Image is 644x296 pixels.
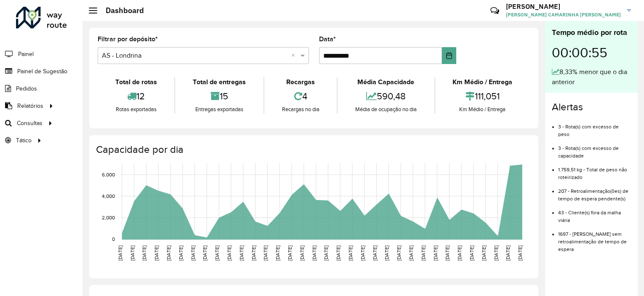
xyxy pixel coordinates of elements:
div: Rotas exportadas [100,105,172,114]
text: [DATE] [372,245,378,261]
text: [DATE] [360,245,365,261]
div: Tempo médio por rota [552,27,631,38]
text: 4,000 [102,193,115,199]
div: 590,48 [340,87,432,105]
h4: Alertas [552,101,631,113]
text: 6,000 [102,172,115,177]
text: [DATE] [517,245,523,261]
span: Clear all [291,51,298,61]
text: 2,000 [102,215,115,220]
text: [DATE] [348,245,353,261]
text: [DATE] [214,245,220,261]
li: 3 - Rota(s) com excesso de peso [558,117,631,138]
span: Consultas [17,119,43,128]
text: [DATE] [226,245,232,261]
text: [DATE] [444,245,450,261]
text: [DATE] [130,245,135,261]
text: [DATE] [420,245,426,261]
span: Relatórios [17,101,43,110]
text: [DATE] [311,245,317,261]
li: 3 - Rota(s) com excesso de capacidade [558,138,631,160]
div: Total de rotas [100,77,172,87]
div: 4 [266,87,335,105]
text: [DATE] [239,245,244,261]
li: 43 - Cliente(s) fora da malha viária [558,203,631,224]
div: Km Médio / Entrega [437,77,528,87]
li: 1697 - [PERSON_NAME] sem retroalimentação de tempo de espera [558,224,631,253]
label: Data [319,34,336,44]
a: Contato Rápido [486,2,504,20]
h3: [PERSON_NAME] [506,3,621,11]
text: [DATE] [335,245,341,261]
text: [DATE] [263,245,268,261]
div: Km Médio / Entrega [437,105,528,114]
span: Tático [16,136,32,145]
text: [DATE] [493,245,499,261]
div: Total de entregas [177,77,261,87]
text: [DATE] [178,245,184,261]
text: [DATE] [299,245,305,261]
div: Entregas exportadas [177,105,261,114]
div: 111,051 [437,87,528,105]
text: [DATE] [384,245,389,261]
button: Choose Date [442,47,456,64]
text: [DATE] [469,245,474,261]
li: 207 - Retroalimentação(ões) de tempo de espera pendente(s) [558,181,631,203]
div: 15 [177,87,261,105]
div: Recargas [266,77,335,87]
text: [DATE] [117,245,123,261]
text: [DATE] [275,245,280,261]
span: Painel de Sugestão [17,67,67,76]
text: [DATE] [457,245,462,261]
div: 12 [100,87,172,105]
div: Média de ocupação no dia [340,105,432,114]
label: Filtrar por depósito [98,34,158,44]
text: [DATE] [433,245,438,261]
div: 00:00:55 [552,38,631,67]
text: [DATE] [190,245,196,261]
text: [DATE] [251,245,256,261]
text: [DATE] [141,245,147,261]
text: 0 [112,236,115,242]
li: 1.759,51 kg - Total de peso não roteirizado [558,160,631,181]
span: [PERSON_NAME] CAMARINHA [PERSON_NAME] [506,11,621,19]
h2: Dashboard [97,6,144,15]
text: [DATE] [287,245,293,261]
text: [DATE] [396,245,402,261]
text: [DATE] [408,245,414,261]
text: [DATE] [154,245,159,261]
text: [DATE] [481,245,487,261]
div: Média Capacidade [340,77,432,87]
div: Recargas no dia [266,105,335,114]
span: Painel [18,50,34,59]
text: [DATE] [166,245,171,261]
span: Pedidos [16,84,37,93]
div: 8,33% menor que o dia anterior [552,67,631,87]
text: [DATE] [202,245,208,261]
text: [DATE] [323,245,329,261]
h4: Capacidade por dia [96,144,530,156]
text: [DATE] [505,245,511,261]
